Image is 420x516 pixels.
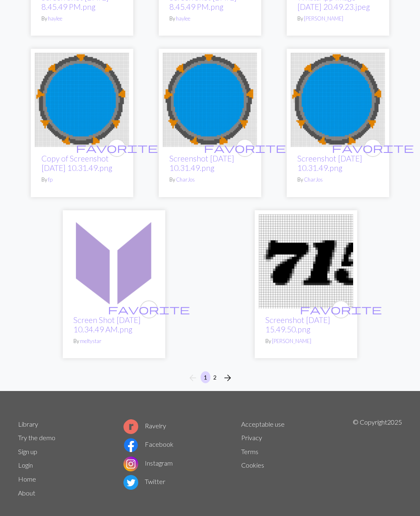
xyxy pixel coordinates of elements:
p: By [41,176,123,184]
p: By [265,337,347,345]
i: favourite [300,301,382,318]
a: Try the demo [18,434,55,441]
a: CharJos [304,176,323,183]
a: Home [18,475,36,483]
i: Next [223,373,233,383]
a: Terms [241,448,258,455]
p: By [41,15,123,23]
img: Screenshot 2023-01-17 at 15.49.50.png [259,214,353,309]
button: favourite [364,139,382,157]
span: favorite [332,141,414,154]
img: Instagram logo [123,457,138,471]
i: favourite [108,301,190,318]
span: favorite [204,141,286,154]
img: Screenshot 2023-02-28 at 10.31.49.png [291,53,385,147]
a: Screen Shot [DATE] 10.34.49 AM.png [73,315,141,334]
a: [PERSON_NAME] [272,338,311,344]
a: Instagram [123,459,173,467]
a: Login [18,461,33,469]
p: By [169,15,251,23]
a: [PERSON_NAME] [304,15,343,22]
nav: Page navigation [185,371,236,384]
button: favourite [236,139,254,157]
a: haylee [176,15,190,22]
a: Screenshot 2023-02-28 at 10.31.49.png [291,95,385,103]
a: Screenshot 2023-02-28 at 10.31.49.png [35,95,129,103]
button: favourite [108,139,126,157]
a: meltystar [80,338,101,344]
i: favourite [204,140,286,156]
a: Twitter [123,477,165,485]
p: By [297,15,379,23]
p: By [73,337,155,345]
p: By [169,176,251,184]
img: Screen Shot 2023-02-17 at 10.34.49 AM.png [67,214,161,309]
p: By [297,176,379,184]
a: Cookies [241,461,264,469]
span: favorite [300,303,382,316]
img: Twitter logo [123,475,138,490]
a: Screenshot [DATE] 15.49.50.png [265,315,330,334]
img: Screenshot 2023-02-28 at 10.31.49.png [35,53,129,147]
a: Screenshot 2023-01-17 at 15.49.50.png [259,257,353,264]
a: haylee [48,15,62,22]
a: Library [18,420,38,428]
a: CharJos [176,176,195,183]
a: Screenshot 2023-02-28 at 10.31.49.png [163,95,257,103]
a: Ravelry [123,422,166,430]
a: Facebook [123,440,173,448]
img: Screenshot 2023-02-28 at 10.31.49.png [163,53,257,147]
button: favourite [332,300,350,318]
a: About [18,489,35,497]
button: favourite [140,300,158,318]
a: fp [48,176,52,183]
span: favorite [76,141,158,154]
a: Screenshot [DATE] 10.31.49.png [169,154,234,173]
a: Acceptable use [241,420,285,428]
button: Next [219,371,236,384]
i: favourite [76,140,158,156]
a: Sign up [18,448,37,455]
button: 2 [210,371,220,383]
img: Ravelry logo [123,419,138,434]
span: favorite [108,303,190,316]
p: © Copyright 2025 [353,417,402,500]
button: 1 [201,371,210,383]
a: Privacy [241,434,262,441]
a: Screenshot [DATE] 10.31.49.png [297,154,362,173]
img: Facebook logo [123,438,138,452]
a: Copy of Screenshot [DATE] 10.31.49.png [41,154,112,173]
i: favourite [332,140,414,156]
span: arrow_forward [223,372,233,384]
a: Screen Shot 2023-02-17 at 10.34.49 AM.png [67,257,161,264]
